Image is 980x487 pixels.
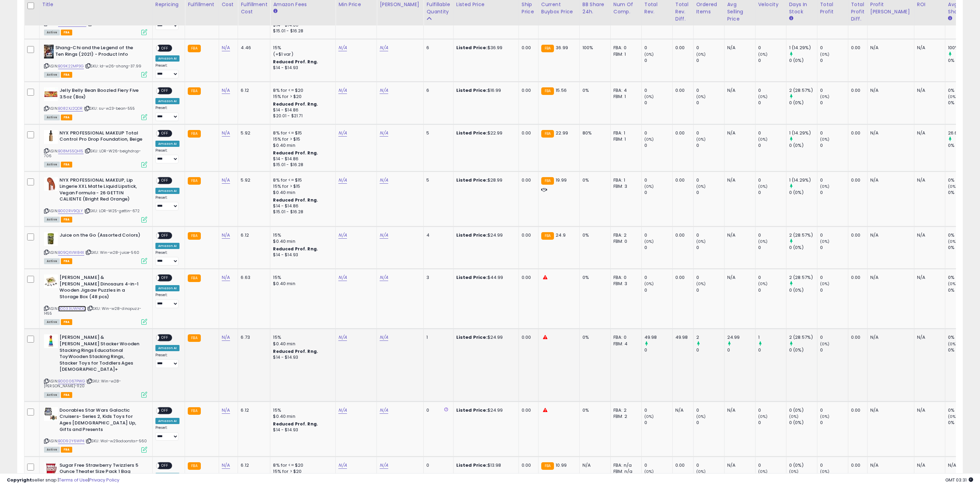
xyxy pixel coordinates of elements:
div: 0 [644,57,672,64]
div: 0 (0%) [789,190,817,196]
div: ASIN: [44,232,147,263]
div: 0.00 [522,232,533,238]
small: (0%) [696,52,706,57]
a: N/A [380,44,388,51]
a: N/A [380,462,388,469]
a: N/A [380,177,388,184]
small: (0%) [696,137,706,142]
a: N/A [380,87,388,94]
div: Total Profit [820,1,845,15]
a: N/A [222,274,230,281]
small: (0%) [758,94,768,99]
div: Avg Selling Price [727,1,752,23]
div: Min Price [338,1,374,8]
span: OFF [159,177,170,183]
span: FBA [61,162,73,167]
a: N/A [338,44,347,51]
a: N/A [222,130,230,137]
div: 0.00 [522,130,533,136]
small: (0%) [948,239,958,244]
div: N/A [917,130,940,136]
small: (0%) [948,184,958,189]
div: Amazon AI [155,188,179,194]
div: N/A [870,130,909,136]
div: Preset: [155,195,179,210]
div: 0.00 [851,87,862,94]
div: ASIN: [44,130,147,167]
span: All listings currently available for purchase on Amazon [44,115,60,120]
a: N/A [338,232,347,239]
div: 0.00 [851,45,862,51]
small: FBA [541,232,554,240]
div: [PERSON_NAME] [380,1,421,8]
div: Amazon AI [155,98,179,104]
span: FBA [61,72,73,78]
div: $15.01 - $16.28 [273,209,330,215]
div: 0.00 [522,87,533,94]
div: FBM: 1 [613,94,636,100]
a: N/A [222,177,230,184]
a: B082XJ2QDR [58,106,83,111]
div: Title [42,1,150,8]
div: $15.01 - $16.28 [273,28,330,34]
div: 1 (14.29%) [789,177,817,183]
small: (0%) [644,184,654,189]
small: (0%) [644,94,654,99]
small: (0%) [758,52,768,57]
a: N/A [222,407,230,414]
div: N/A [870,232,909,238]
div: 0.00 [675,130,688,136]
a: N/A [338,334,347,341]
div: Ordered Items [696,1,721,15]
small: (0%) [820,184,830,189]
img: 51AoJSDoxKL._SL40_.jpg [44,87,58,101]
a: N/A [380,274,388,281]
div: Amazon Fees [273,1,333,8]
div: 0 [758,190,786,196]
div: $0.40 min [273,238,330,245]
div: Fulfillment Cost [241,1,267,15]
div: 0.00 [675,232,688,238]
a: N/A [222,87,230,94]
div: N/A [870,87,909,94]
a: N/A [222,44,230,51]
small: FBA [541,87,554,95]
div: 0 [644,142,672,149]
div: 0 [820,232,848,238]
div: FBA: 2 [613,232,636,238]
div: $20.01 - $21.71 [273,113,330,119]
img: 51L329O-A2L._SL40_.jpg [44,407,58,421]
a: N/A [338,130,347,137]
div: 80% [582,130,605,136]
span: All listings currently available for purchase on Amazon [44,217,60,223]
div: 0 [758,142,786,149]
div: N/A [727,45,750,51]
div: 0 [696,142,724,149]
div: Listed Price [456,1,516,8]
a: N/A [338,274,347,281]
span: All listings currently available for purchase on Amazon [44,72,60,78]
div: 0 (0%) [789,100,817,106]
div: 0 [644,245,672,251]
div: Amazon AI [155,141,179,147]
a: B0033UWNDQ [58,306,86,312]
a: N/A [380,130,388,137]
div: N/A [917,177,940,183]
small: FBA [188,130,200,138]
small: Avg BB Share. [948,15,952,22]
b: NYX PROFESSIONAL MAKEUP, Lip Lingerie XXL Matte Liquid Lipstick, Vegan Formula - 26 GETTIN CALIEN... [59,177,143,204]
div: $14 - $14.93 [273,65,330,71]
small: (0%) [820,137,830,142]
div: 0 [758,177,786,183]
div: 0% [948,190,976,196]
div: Num of Comp. [613,1,639,15]
div: 0 [696,190,724,196]
div: 0% [948,87,976,94]
div: N/A [727,232,750,238]
div: 0 [820,100,848,106]
small: FBA [188,45,200,52]
div: Fulfillable Quantity [426,1,450,15]
a: N/A [222,334,230,341]
div: $28.99 [456,177,513,183]
span: | SKU: su-w23-bean-555 [84,106,135,111]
